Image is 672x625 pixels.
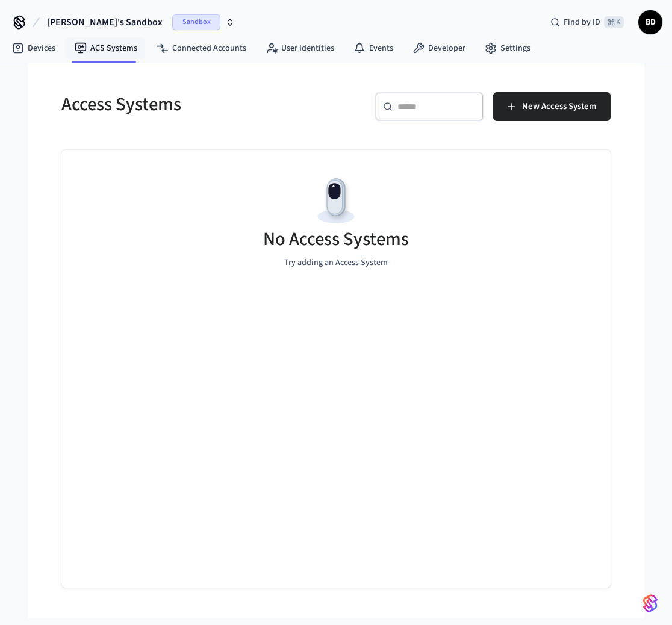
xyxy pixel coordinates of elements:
[522,99,596,114] span: New Access System
[493,92,611,121] button: New Access System
[344,37,403,59] a: Events
[403,37,475,59] a: Developer
[475,37,540,59] a: Settings
[61,92,329,117] h5: Access Systems
[256,37,344,59] a: User Identities
[2,37,65,59] a: Devices
[564,16,600,28] span: Find by ID
[643,594,658,613] img: SeamLogoGradient.69752ec5.svg
[147,37,256,59] a: Connected Accounts
[309,174,363,228] img: Devices Empty State
[284,257,388,269] p: Try adding an Access System
[172,14,220,30] span: Sandbox
[639,11,661,33] span: BD
[47,15,163,30] span: [PERSON_NAME]'s Sandbox
[604,16,624,28] span: ⌘ K
[541,11,633,33] div: Find by ID⌘ K
[65,37,147,59] a: ACS Systems
[263,227,409,252] h5: No Access Systems
[638,10,662,34] button: BD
